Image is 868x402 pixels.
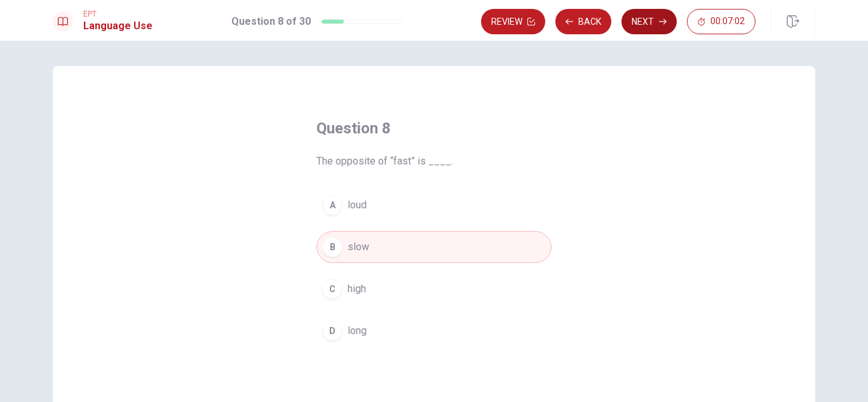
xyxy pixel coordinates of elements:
button: Back [555,9,611,34]
span: slow [348,239,369,255]
button: Dlong [316,315,552,347]
span: long [348,323,367,338]
span: loud [348,198,367,213]
div: B [322,237,342,257]
span: The opposite of “fast” is ____. [316,154,552,169]
span: EPT [83,10,153,18]
button: Aloud [316,189,552,221]
div: A [322,195,342,215]
button: Review [481,9,545,34]
h4: Question 8 [316,118,552,138]
span: high [348,281,366,297]
button: Bslow [316,231,552,263]
button: 00:07:02 [687,9,756,34]
div: D [322,321,342,341]
div: C [322,279,342,299]
button: Chigh [316,273,552,305]
h1: Question 8 of 30 [231,14,311,29]
span: 00:07:02 [710,17,745,27]
h1: Language Use [83,18,153,34]
button: Next [621,9,677,34]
